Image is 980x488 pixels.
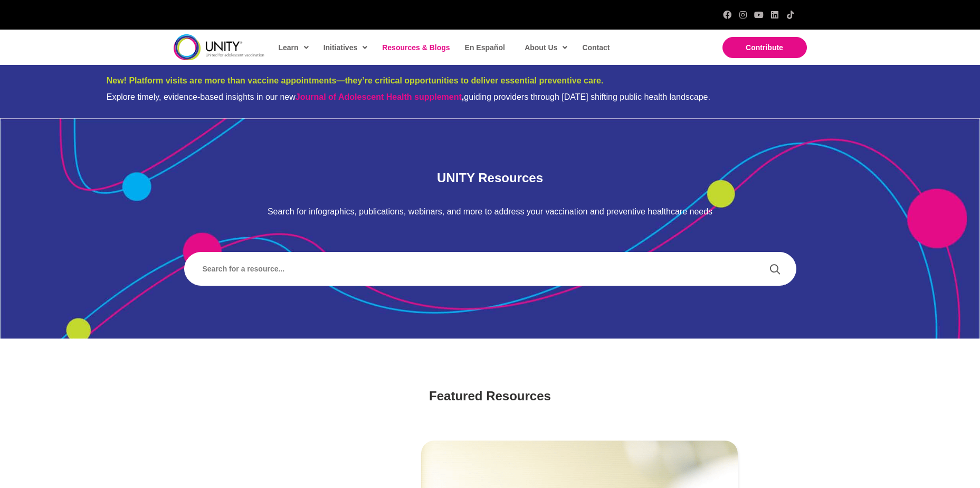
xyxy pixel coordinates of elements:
[746,43,783,52] span: Contribute
[460,35,509,60] a: En Español
[184,207,796,218] p: Search for infographics, publications, webinars, and more to address your vaccination and prevent...
[723,11,731,19] a: Facebook
[279,40,309,55] span: Learn
[465,43,505,52] span: En Español
[324,40,368,55] span: Initiatives
[174,34,264,60] img: unity-logo-dark
[429,389,551,403] span: Featured Resources
[296,92,464,101] strong: ,
[577,35,614,60] a: Contact
[519,35,572,60] a: About Us
[107,92,874,102] div: Explore timely, evidence-based insights in our new guiding providers through [DATE] shifting publ...
[377,35,454,60] a: Resources & Blogs
[722,37,807,58] a: Contribute
[582,43,610,52] span: Contact
[739,11,747,19] a: Instagram
[525,40,567,55] span: About Us
[755,11,763,19] a: YouTube
[107,76,604,85] span: New! Platform visits are more than vaccine appointments—they’re critical opportunities to deliver...
[770,11,779,19] a: LinkedIn
[437,171,543,185] span: UNITY Resources
[195,257,759,281] input: Search input
[382,43,450,52] span: Resources & Blogs
[786,11,795,19] a: TikTok
[296,92,462,101] a: Journal of Adolescent Health supplement
[195,257,764,281] form: Search form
